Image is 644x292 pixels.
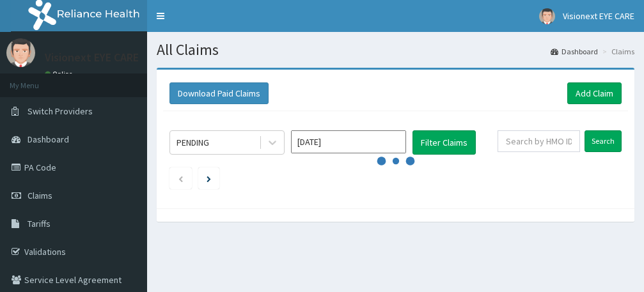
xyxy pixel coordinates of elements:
[498,130,580,152] input: Search by HMO ID
[291,130,406,153] input: Select Month and Year
[27,218,51,229] span: Tariffs
[177,136,209,149] div: PENDING
[27,190,52,201] span: Claims
[27,105,93,117] span: Switch Providers
[412,130,476,155] button: Filter Claims
[207,173,211,184] a: Next page
[27,134,69,145] span: Dashboard
[585,130,622,152] input: Search
[567,82,622,104] a: Add Claim
[45,52,139,63] p: Visionext EYE CARE
[6,38,35,67] img: User Image
[551,46,598,57] a: Dashboard
[599,46,634,57] li: Claims
[45,70,75,79] a: Online
[377,142,415,180] svg: audio-loading
[169,82,269,104] button: Download Paid Claims
[539,8,555,24] img: User Image
[157,42,634,58] h1: All Claims
[178,173,184,184] a: Previous page
[563,10,634,22] span: Visionext EYE CARE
